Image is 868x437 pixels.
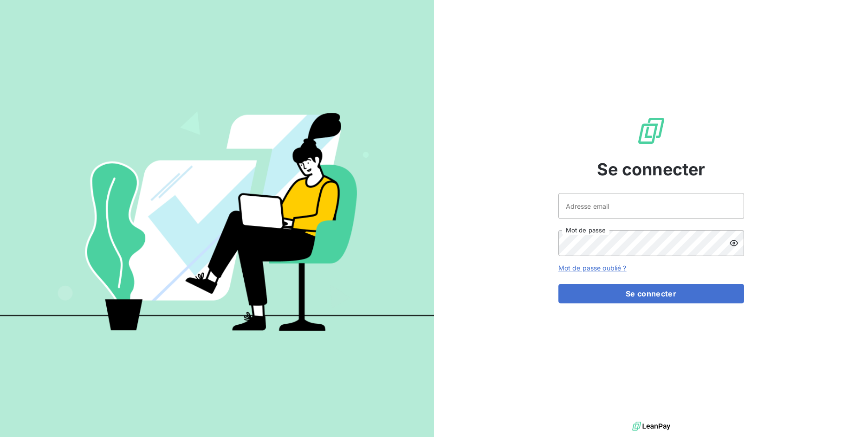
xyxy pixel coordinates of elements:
[632,419,670,433] img: logo
[597,157,706,182] span: Se connecter
[558,193,744,219] input: placeholder
[558,264,627,272] a: Mot de passe oublié ?
[636,116,666,146] img: Logo LeanPay
[558,284,744,303] button: Se connecter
